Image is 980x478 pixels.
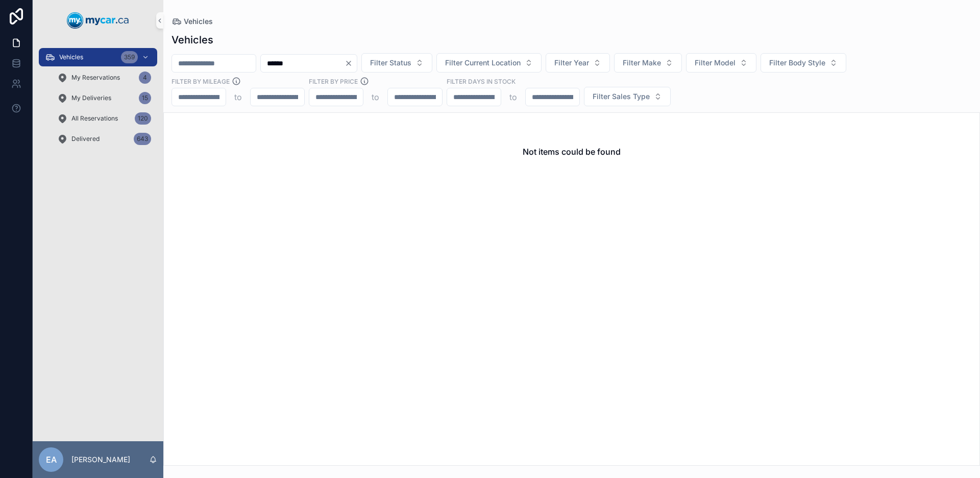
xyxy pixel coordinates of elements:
[761,53,846,73] button: Select Button
[686,53,756,73] button: Select Button
[372,91,379,103] p: to
[436,53,542,73] button: Select Button
[71,455,130,465] p: [PERSON_NAME]
[171,33,213,47] h1: Vehicles
[447,77,516,86] label: Filter Days In Stock
[171,16,213,27] a: Vehicles
[59,53,83,61] span: Vehicles
[370,58,411,68] span: Filter Status
[134,133,151,145] div: 643
[71,135,100,143] span: Delivered
[139,71,151,84] div: 4
[361,53,432,73] button: Select Button
[71,114,118,123] span: All Reservations
[509,91,517,103] p: to
[139,92,151,104] div: 15
[623,58,661,68] span: Filter Make
[614,53,682,73] button: Select Button
[135,112,151,125] div: 120
[121,51,138,63] div: 359
[769,58,825,68] span: Filter Body Style
[51,68,157,87] a: My Reservations4
[51,109,157,128] a: All Reservations120
[523,146,621,158] h2: Not items could be found
[51,89,157,107] a: My Deliveries15
[554,58,589,68] span: Filter Year
[309,77,358,86] label: FILTER BY PRICE
[171,77,230,86] label: Filter By Mileage
[67,12,129,29] img: App logo
[51,130,157,148] a: Delivered643
[71,74,120,82] span: My Reservations
[46,453,57,466] span: EA
[234,91,242,103] p: to
[39,48,157,66] a: Vehicles359
[345,59,357,67] button: Clear
[71,94,111,102] span: My Deliveries
[33,41,163,161] div: scrollable content
[695,58,736,68] span: Filter Model
[593,91,650,102] span: Filter Sales Type
[184,16,213,27] span: Vehicles
[546,53,610,73] button: Select Button
[584,87,671,106] button: Select Button
[445,58,521,68] span: Filter Current Location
